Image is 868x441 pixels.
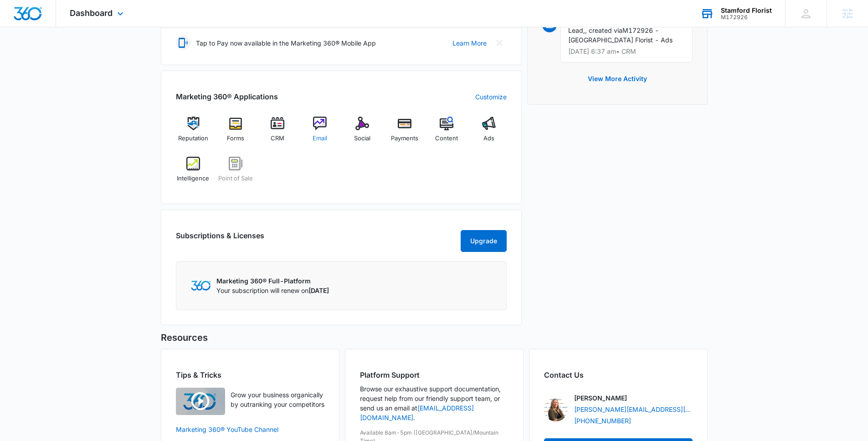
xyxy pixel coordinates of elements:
p: [DATE] 6:37 am • CRM [568,48,685,55]
h2: Marketing 360® Applications [176,91,278,102]
a: Reputation [176,117,211,149]
span: Social [354,134,370,143]
a: [PHONE_NUMBER] [574,416,631,426]
a: Learn More [452,38,487,48]
p: [PERSON_NAME] [574,393,627,403]
p: Browse our exhaustive support documentation, request help from our friendly support team, or send... [360,384,508,422]
img: Kathy Huska [544,398,568,421]
span: Payments [391,134,418,143]
button: Upgrade [461,230,507,252]
div: account name [721,7,772,14]
h2: Subscriptions & Licenses [176,230,264,248]
img: Marketing 360 Logo [191,281,211,290]
a: [PERSON_NAME][EMAIL_ADDRESS][PERSON_NAME][DOMAIN_NAME] [574,405,693,414]
span: Forms [227,134,244,143]
a: CRM [260,117,295,149]
h2: Contact Us [544,369,693,380]
a: Ads [472,117,507,149]
button: View More Activity [579,68,656,90]
span: , created via [585,26,622,34]
span: Lead, [568,26,585,34]
a: Customize [475,92,507,102]
p: Marketing 360® Full-Platform [216,276,329,286]
img: Quick Overview Video [176,388,225,415]
h2: Tips & Tricks [176,369,324,380]
span: Dashboard [70,8,113,18]
p: Tap to Pay now available in the Marketing 360® Mobile App [196,38,376,48]
span: Reputation [178,134,208,143]
a: Intelligence [176,157,211,190]
span: [DATE] [308,287,329,294]
span: Content [435,134,458,143]
div: account id [721,14,772,21]
p: Grow your business organically by outranking your competitors [231,390,324,409]
a: Social [345,117,380,149]
h5: Resources [161,331,708,344]
a: Point of Sale [218,157,253,190]
a: Forms [218,117,253,149]
button: Close [492,36,507,50]
span: Email [313,134,327,143]
span: CRM [271,134,284,143]
p: Your subscription will renew on [216,286,329,295]
a: Marketing 360® YouTube Channel [176,425,324,434]
span: Ads [483,134,494,143]
a: Email [303,117,338,149]
span: Intelligence [177,174,209,183]
a: Payments [387,117,422,149]
h2: Platform Support [360,369,508,380]
a: Content [429,117,464,149]
span: Point of Sale [218,174,253,183]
